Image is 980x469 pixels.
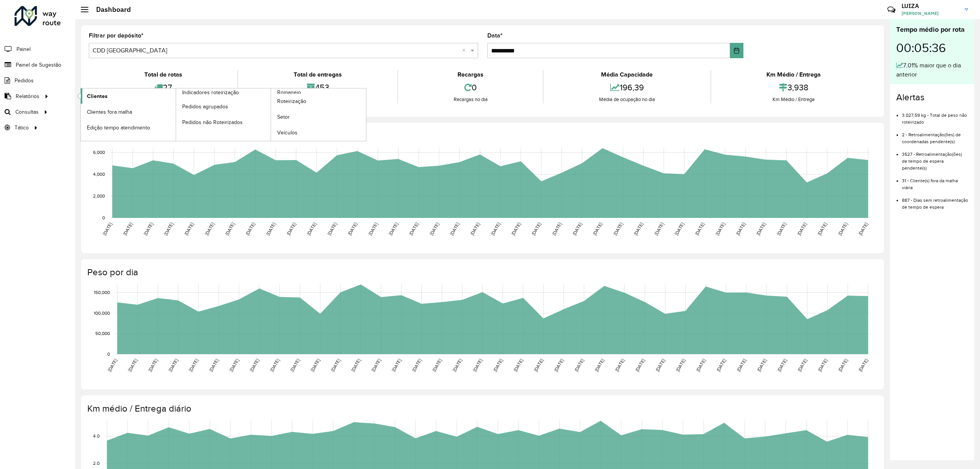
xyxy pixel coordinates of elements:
[188,358,199,373] text: [DATE]
[240,70,395,79] div: Total de entregas
[87,124,150,132] span: Edição tempo atendimento
[896,25,968,35] div: Tempo médio por rota
[896,61,968,79] div: 7,01% maior que o dia anterior
[573,358,585,373] text: [DATE]
[694,222,705,236] text: [DATE]
[277,97,306,105] span: Roteirização
[776,222,787,236] text: [DATE]
[163,222,174,236] text: [DATE]
[411,358,422,373] text: [DATE]
[592,222,603,236] text: [DATE]
[553,358,564,373] text: [DATE]
[16,45,31,53] span: Painel
[594,358,605,373] text: [DATE]
[490,222,501,236] text: [DATE]
[107,358,118,373] text: [DATE]
[81,104,176,119] a: Clientes fora malha
[755,222,766,236] text: [DATE]
[89,31,144,40] label: Filtrar por depósito
[15,108,39,116] span: Consultas
[289,358,301,373] text: [DATE]
[756,358,767,373] text: [DATE]
[350,358,361,373] text: [DATE]
[655,358,666,373] text: [DATE]
[817,358,828,373] text: [DATE]
[88,5,131,14] h2: Dashboard
[675,358,686,373] text: [DATE]
[271,109,366,125] a: Setor
[736,358,747,373] text: [DATE]
[817,222,828,236] text: [DATE]
[277,129,297,137] span: Veículos
[713,96,874,103] div: Km Médio / Entrega
[472,358,483,373] text: [DATE]
[95,331,110,336] text: 50,000
[531,222,542,236] text: [DATE]
[902,191,968,211] li: 887 - Dias sem retroalimentação de tempo de espera
[797,358,808,373] text: [DATE]
[902,126,968,145] li: 2 - Retroalimentação(ões) de coordenadas pendente(s)
[695,358,706,373] text: [DATE]
[546,79,708,96] div: 196,39
[15,124,29,132] span: Tático
[391,358,402,373] text: [DATE]
[182,118,243,126] span: Pedidos não Roteirizados
[735,222,746,236] text: [DATE]
[513,358,524,373] text: [DATE]
[452,358,463,373] text: [DATE]
[107,351,110,356] text: 0
[240,79,395,96] div: 453
[182,88,239,96] span: Indicadores roteirização
[902,10,959,17] span: [PERSON_NAME]
[533,358,544,373] text: [DATE]
[122,222,133,236] text: [DATE]
[400,96,541,103] div: Recargas no dia
[674,222,685,236] text: [DATE]
[715,222,726,236] text: [DATE]
[400,79,541,96] div: 0
[147,358,158,373] text: [DATE]
[408,222,419,236] text: [DATE]
[883,2,900,18] a: Contato Rápido
[572,222,583,236] text: [DATE]
[546,96,708,103] div: Média de ocupação no dia
[229,358,240,373] text: [DATE]
[93,193,105,198] text: 2,000
[81,120,176,135] a: Edição tempo atendimento
[653,222,665,236] text: [DATE]
[182,103,228,111] span: Pedidos agrupados
[492,358,503,373] text: [DATE]
[286,222,297,236] text: [DATE]
[715,358,727,373] text: [DATE]
[81,88,176,104] a: Clientes
[168,358,179,373] text: [DATE]
[371,358,382,373] text: [DATE]
[449,222,460,236] text: [DATE]
[837,222,848,236] text: [DATE]
[87,92,108,100] span: Clientes
[487,31,503,40] label: Data
[176,114,271,130] a: Pedidos não Roteirizados
[224,222,235,236] text: [DATE]
[93,172,105,176] text: 4,000
[388,222,399,236] text: [DATE]
[730,43,744,58] button: Choose Date
[127,358,138,373] text: [DATE]
[16,92,39,100] span: Relatórios
[614,358,625,373] text: [DATE]
[269,358,280,373] text: [DATE]
[902,172,968,191] li: 31 - Cliente(s) fora da malha viária
[91,70,235,79] div: Total de rotas
[310,358,321,373] text: [DATE]
[204,222,215,236] text: [DATE]
[400,70,541,79] div: Recargas
[837,358,848,373] text: [DATE]
[546,70,708,79] div: Média Capacidade
[327,222,338,236] text: [DATE]
[93,150,105,155] text: 6,000
[102,222,113,236] text: [DATE]
[902,106,968,126] li: 3.027,59 kg - Total de peso não roteirizado
[277,113,290,121] span: Setor
[102,215,105,220] text: 0
[510,222,521,236] text: [DATE]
